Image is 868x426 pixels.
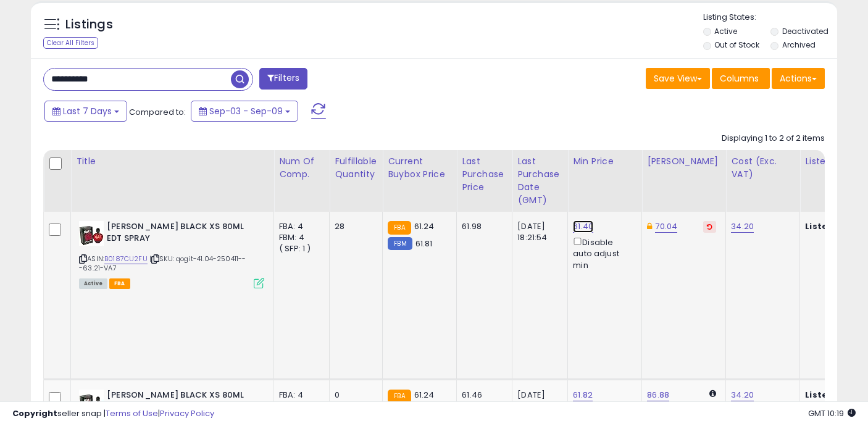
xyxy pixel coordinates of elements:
[731,389,754,401] a: 34.20
[462,221,503,232] div: 61.98
[805,389,861,401] b: Listed Price:
[573,235,632,271] div: Disable auto adjust min
[647,389,669,401] a: 86.88
[335,221,373,232] div: 28
[279,155,324,181] div: Num of Comp.
[573,220,593,233] a: 61.40
[573,155,636,168] div: Min Price
[109,278,130,289] span: FBA
[63,105,112,117] span: Last 7 Days
[44,101,127,122] button: Last 7 Days
[731,220,754,233] a: 34.20
[160,407,214,419] a: Privacy Policy
[79,221,264,287] div: ASIN:
[462,155,507,194] div: Last Purchase Price
[782,26,828,36] label: Deactivated
[79,278,107,289] span: All listings currently available for purchase on Amazon
[279,232,320,243] div: FBM: 4
[335,155,377,181] div: Fulfillable Quantity
[104,254,148,264] a: B0187CU2FU
[573,389,593,401] a: 61.82
[714,26,737,36] label: Active
[388,390,411,403] small: FBA
[79,390,104,414] img: 41L7hK54iSL._SL40_.jpg
[335,390,373,401] div: 0
[772,68,825,89] button: Actions
[279,401,320,412] div: FBM: 3
[720,72,759,85] span: Columns
[65,16,113,33] h5: Listings
[259,68,307,90] button: Filters
[712,68,770,89] button: Columns
[714,40,759,50] label: Out of Stock
[79,254,246,272] span: | SKU: qogit-41.04-250411---63.21-VA7
[731,155,795,181] div: Cost (Exc. VAT)
[12,407,57,419] strong: Copyright
[414,220,435,232] span: 61.24
[191,101,298,122] button: Sep-03 - Sep-09
[388,155,451,181] div: Current Buybox Price
[782,40,816,50] label: Archived
[107,221,257,247] b: [PERSON_NAME] BLACK XS 80ML EDT SPRAY
[414,389,435,401] span: 61.24
[12,408,214,420] div: seller snap | |
[655,220,677,233] a: 70.04
[129,106,186,118] span: Compared to:
[517,390,558,412] div: [DATE] 11:10:51
[107,390,257,416] b: [PERSON_NAME] BLACK XS 80ML EDT SPRAY
[646,68,710,89] button: Save View
[43,37,98,49] div: Clear All Filters
[279,243,320,254] div: ( SFP: 1 )
[647,155,720,168] div: [PERSON_NAME]
[76,155,269,168] div: Title
[79,221,104,246] img: 41L7hK54iSL._SL40_.jpg
[279,390,320,401] div: FBA: 4
[517,221,558,243] div: [DATE] 18:21:54
[805,220,861,232] b: Listed Price:
[279,221,320,232] div: FBA: 4
[209,105,283,117] span: Sep-03 - Sep-09
[808,407,856,419] span: 2025-09-17 10:19 GMT
[106,407,158,419] a: Terms of Use
[517,155,562,207] div: Last Purchase Date (GMT)
[703,12,837,23] p: Listing States:
[388,221,411,235] small: FBA
[462,390,503,401] div: 61.46
[415,238,433,249] span: 61.81
[722,133,825,144] div: Displaying 1 to 2 of 2 items
[388,237,412,250] small: FBM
